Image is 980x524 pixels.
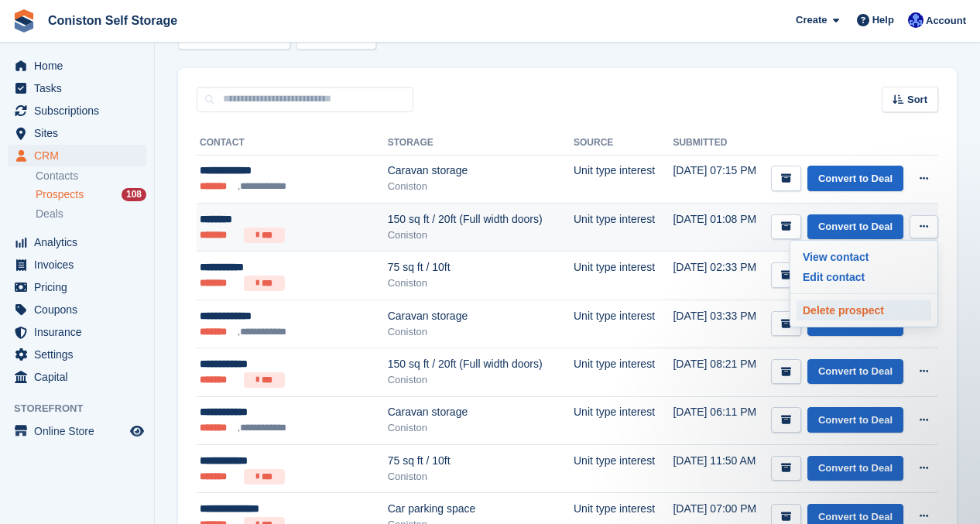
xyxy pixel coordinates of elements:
[34,122,127,144] span: Sites
[388,501,574,517] div: Car parking space
[872,12,894,28] span: Help
[36,169,146,183] a: Contacts
[34,231,127,253] span: Analytics
[388,259,574,276] div: 75 sq ft / 10ft
[8,420,146,442] a: menu
[807,456,903,481] a: Convert to Deal
[673,131,761,156] th: Submitted
[673,203,761,252] td: [DATE] 01:08 PM
[574,396,673,444] td: Unit type interest
[574,444,673,493] td: Unit type interest
[388,163,574,179] div: Caravan storage
[807,359,903,385] a: Convert to Deal
[122,188,146,201] div: 108
[34,55,127,77] span: Home
[388,131,574,156] th: Storage
[34,420,127,442] span: Online Store
[197,131,388,156] th: Contact
[796,12,827,28] span: Create
[128,422,146,440] a: Preview store
[8,254,146,276] a: menu
[34,344,127,365] span: Settings
[673,300,761,348] td: [DATE] 03:33 PM
[36,187,146,203] a: Prospects 108
[34,366,127,388] span: Capital
[574,300,673,348] td: Unit type interest
[8,366,146,388] a: menu
[926,13,966,29] span: Account
[8,145,146,166] a: menu
[388,469,574,485] div: Coniston
[388,404,574,420] div: Caravan storage
[34,145,127,166] span: CRM
[8,344,146,365] a: menu
[36,207,63,221] span: Deals
[673,252,761,300] td: [DATE] 02:33 PM
[388,453,574,469] div: 75 sq ft / 10ft
[34,77,127,99] span: Tasks
[388,308,574,324] div: Caravan storage
[8,100,146,122] a: menu
[388,276,574,291] div: Coniston
[14,401,154,416] span: Storefront
[807,166,903,191] a: Convert to Deal
[574,252,673,300] td: Unit type interest
[797,247,931,267] a: View contact
[34,321,127,343] span: Insurance
[797,267,931,287] a: Edit contact
[908,12,923,28] img: Jessica Richardson
[34,254,127,276] span: Invoices
[574,348,673,397] td: Unit type interest
[42,8,183,33] a: Coniston Self Storage
[574,131,673,156] th: Source
[673,444,761,493] td: [DATE] 11:50 AM
[907,92,927,108] span: Sort
[34,276,127,298] span: Pricing
[388,179,574,194] div: Coniston
[673,348,761,397] td: [DATE] 08:21 PM
[388,372,574,388] div: Coniston
[388,324,574,340] div: Coniston
[8,122,146,144] a: menu
[797,300,931,320] a: Delete prospect
[12,9,36,33] img: stora-icon-8386f47178a22dfd0bd8f6a31ec36ba5ce8667c1dd55bd0f319d3a0aa187defe.svg
[8,276,146,298] a: menu
[807,214,903,240] a: Convert to Deal
[388,420,574,436] div: Coniston
[574,203,673,252] td: Unit type interest
[388,228,574,243] div: Coniston
[8,55,146,77] a: menu
[8,77,146,99] a: menu
[388,356,574,372] div: 150 sq ft / 20ft (Full width doors)
[673,155,761,203] td: [DATE] 07:15 PM
[8,321,146,343] a: menu
[36,187,84,202] span: Prospects
[673,396,761,444] td: [DATE] 06:11 PM
[8,231,146,253] a: menu
[36,206,146,222] a: Deals
[8,299,146,320] a: menu
[34,299,127,320] span: Coupons
[388,211,574,228] div: 150 sq ft / 20ft (Full width doors)
[574,155,673,203] td: Unit type interest
[807,407,903,433] a: Convert to Deal
[34,100,127,122] span: Subscriptions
